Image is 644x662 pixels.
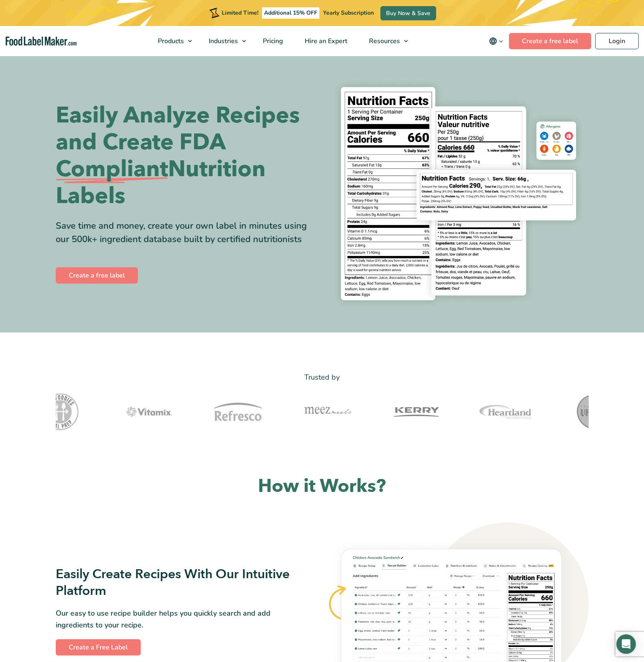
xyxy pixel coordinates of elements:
a: Pricing [252,26,292,56]
a: Create a free label [56,267,138,284]
span: Hire an Expert [302,37,348,46]
span: Yearly Subscription [323,9,374,17]
span: Resources [367,37,401,46]
span: Products [155,37,185,46]
h2: How it Works? [56,474,589,498]
div: Open Intercom Messenger [616,634,636,654]
span: Pricing [260,37,284,46]
a: Buy Now & Save [380,6,436,20]
a: Hire an Expert [294,26,356,56]
div: Save time and money, create your own label in minutes using our 500k+ ingredient database built b... [56,219,316,246]
h3: Easily Create Recipes With Our Intuitive Platform [56,566,291,599]
p: Our easy to use recipe builder helps you quickly search and add ingredients to your recipe. [56,607,291,631]
h1: Easily Analyze Recipes and Create FDA Nutrition Labels [56,102,316,210]
p: Trusted by [56,371,589,383]
a: Login [595,33,639,49]
span: Limited Time! [222,9,258,17]
a: Industries [198,26,250,56]
a: Products [147,26,196,56]
span: Compliant [56,156,168,183]
span: Additional 15% OFF [262,7,319,19]
span: Industries [206,37,239,46]
a: Resources [358,26,412,56]
a: Create a Free Label [56,639,141,655]
a: Create a free label [509,33,591,49]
